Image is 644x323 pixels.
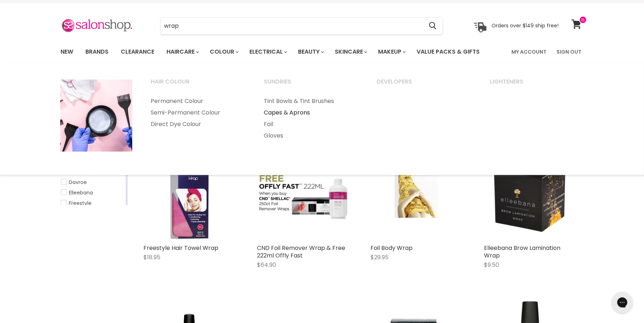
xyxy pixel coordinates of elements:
[116,44,160,59] a: Clearance
[257,244,346,260] a: CND Foil Remover Wrap & Free 222ml Offly Fast
[244,44,292,59] a: Electrical
[386,149,447,241] img: Foil Body Wrap
[257,170,349,219] img: CND Foil Remover Wrap & Free 222ml Offly Fast
[552,44,586,59] a: Sign Out
[255,95,367,107] a: Tint Bowls & Tint Brushes
[608,289,637,316] iframe: Gorgias live chat messenger
[371,244,413,252] a: Foil Body Wrap
[161,44,203,59] a: Haircare
[144,253,161,261] span: $18.95
[412,44,485,59] a: Value Packs & Gifts
[160,17,443,35] form: Product
[205,44,243,59] a: Colour
[69,189,93,196] span: Elleebana
[484,261,499,269] span: $9.50
[69,179,87,186] span: Davroe
[371,149,463,241] a: Foil Body Wrap
[61,189,124,197] a: Elleebana
[69,199,92,207] span: Freestyle
[80,44,114,59] a: Brands
[144,244,219,252] a: Freestyle Hair Towel Wrap
[255,118,367,130] a: Foil
[55,44,79,59] a: New
[257,261,276,269] span: $64.90
[55,41,497,62] ul: Main menu
[159,149,220,241] img: Freestyle Hair Towel Wrap
[507,44,551,59] a: My Account
[371,253,389,261] span: $29.95
[257,149,349,241] a: CND Foil Remover Wrap & Free 222ml Offly Fast
[484,244,561,260] a: Elleebana Brow Lamination Wrap
[255,95,367,142] ul: Main menu
[255,130,367,142] a: Gloves
[142,76,254,94] a: Hair Colour
[142,95,254,130] ul: Main menu
[142,95,254,107] a: Permanent Colour
[484,149,576,241] img: Elleebana Brow Lamination Wrap
[61,178,124,186] a: Davroe
[52,41,592,62] nav: Main
[368,76,480,94] a: Developers
[293,44,328,59] a: Beauty
[373,44,410,59] a: Makeup
[255,76,367,94] a: Sundries
[144,149,236,241] a: Freestyle Hair Towel Wrap
[69,168,99,175] span: CND Vinylux
[61,199,124,207] a: Freestyle
[330,44,372,59] a: Skincare
[423,18,443,34] button: Search
[255,107,367,118] a: Capes & Aprons
[142,118,254,130] a: Direct Dye Colour
[492,22,559,29] p: Orders over $149 ship free!
[161,18,423,34] input: Search
[142,107,254,118] a: Semi-Permanent Colour
[481,76,592,94] a: Lighteners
